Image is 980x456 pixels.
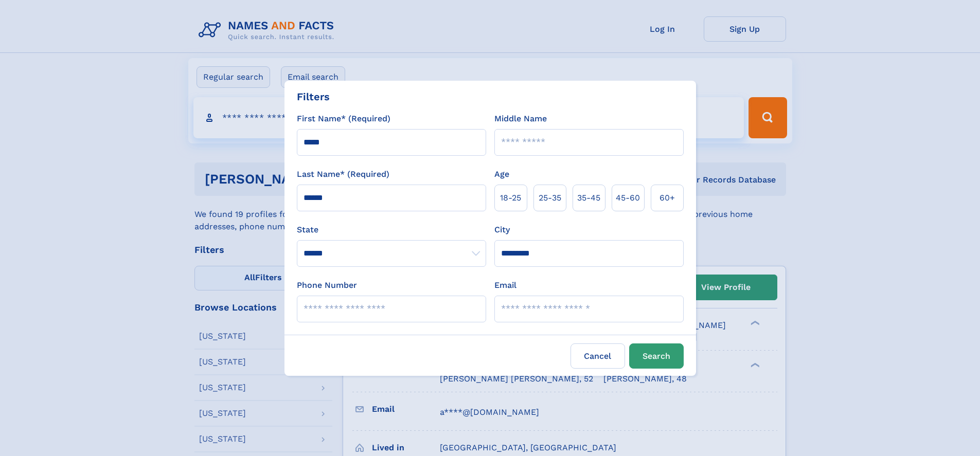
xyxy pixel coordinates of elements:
label: Age [494,168,509,180]
label: City [494,224,510,236]
span: 25‑35 [539,192,561,204]
span: 45‑60 [616,192,640,204]
span: 35‑45 [577,192,600,204]
span: 18‑25 [500,192,521,204]
label: Middle Name [494,113,547,125]
label: Phone Number [297,279,357,291]
label: Email [494,279,516,291]
div: Filters [297,89,330,104]
label: Last Name* (Required) [297,168,389,180]
label: First Name* (Required) [297,113,390,125]
span: 60+ [660,192,675,204]
label: Cancel [571,343,625,369]
label: State [297,224,486,236]
button: Search [629,343,684,369]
